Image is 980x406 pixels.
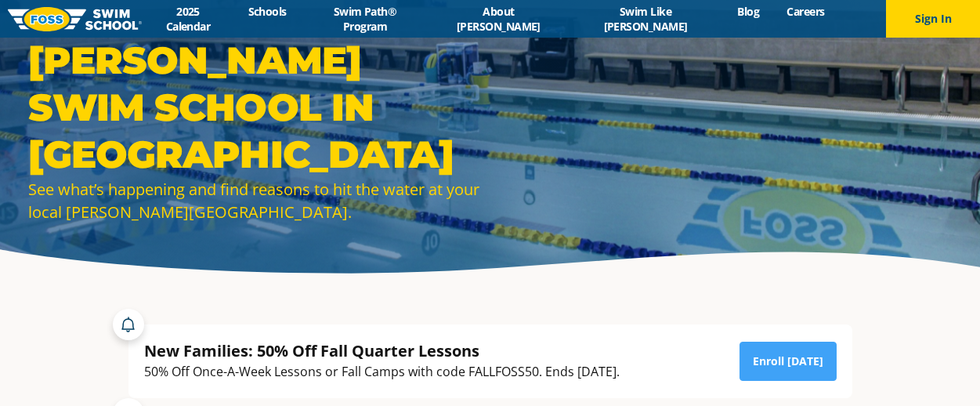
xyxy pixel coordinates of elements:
a: Careers [773,4,838,19]
img: FOSS Swim School Logo [8,7,142,31]
a: 2025 Calendar [142,4,234,34]
a: About [PERSON_NAME] [430,4,567,34]
h1: [PERSON_NAME] Swim School in [GEOGRAPHIC_DATA] [28,37,483,178]
div: 50% Off Once-A-Week Lessons or Fall Camps with code FALLFOSS50. Ends [DATE]. [144,361,620,382]
a: Swim Path® Program [300,4,430,34]
div: See what’s happening and find reasons to hit the water at your local [PERSON_NAME][GEOGRAPHIC_DATA]. [28,178,483,223]
a: Blog [724,4,773,19]
a: Schools [234,4,300,19]
a: Swim Like [PERSON_NAME] [567,4,724,34]
a: Enroll [DATE] [740,342,837,381]
div: New Families: 50% Off Fall Quarter Lessons [144,340,620,361]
